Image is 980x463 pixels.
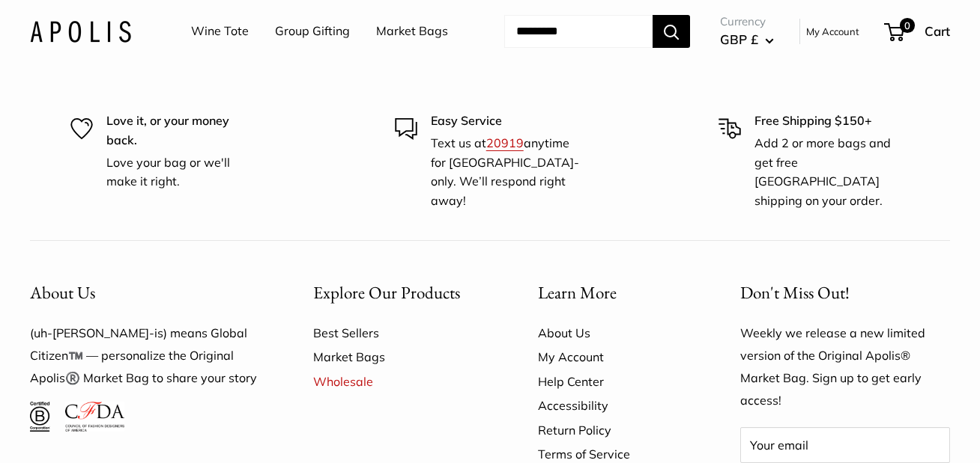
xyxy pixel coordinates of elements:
[30,322,261,390] p: (uh-[PERSON_NAME]-is) means Global Citizen™️ — personalize the Original Apolis®️ Market Bag to sh...
[538,321,689,345] a: About Us
[538,345,689,369] a: My Account
[313,345,486,369] a: Market Bags
[538,278,689,307] button: Learn More
[720,11,774,32] span: Currency
[106,111,261,150] p: Love it, or your money back.
[30,402,50,432] img: Certified B Corporation
[376,20,448,43] a: Market Bags
[313,281,460,304] span: Explore Our Products
[30,278,261,307] button: About Us
[925,23,950,39] span: Cart
[504,15,653,48] input: Search...
[886,19,950,43] a: 0 Cart
[538,370,689,393] a: Help Center
[313,321,486,345] a: Best Sellers
[313,370,486,393] a: Wholesale
[30,281,95,304] span: About Us
[486,135,524,150] a: 20919
[65,402,124,432] img: Council of Fashion Designers of America Member
[538,281,617,304] span: Learn More
[740,278,950,307] p: Don't Miss Out!
[900,18,915,33] span: 0
[740,322,950,412] p: Weekly we release a new limited version of the Original Apolis® Market Bag. Sign up to get early ...
[538,393,689,417] a: Accessibility
[538,418,689,442] a: Return Policy
[191,20,249,43] a: Wine Tote
[431,111,586,131] p: Easy Service
[106,153,261,191] p: Love your bag or we'll make it right.
[754,111,910,131] p: Free Shipping $150+
[313,278,486,307] button: Explore Our Products
[275,20,350,43] a: Group Gifting
[720,28,774,52] button: GBP £
[720,31,758,47] span: GBP £
[754,134,910,210] p: Add 2 or more bags and get free [GEOGRAPHIC_DATA] shipping on your order.
[806,22,859,40] a: My Account
[431,134,586,210] p: Text us at anytime for [GEOGRAPHIC_DATA]-only. We’ll respond right away!
[653,15,690,48] button: Search
[30,20,131,42] img: Apolis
